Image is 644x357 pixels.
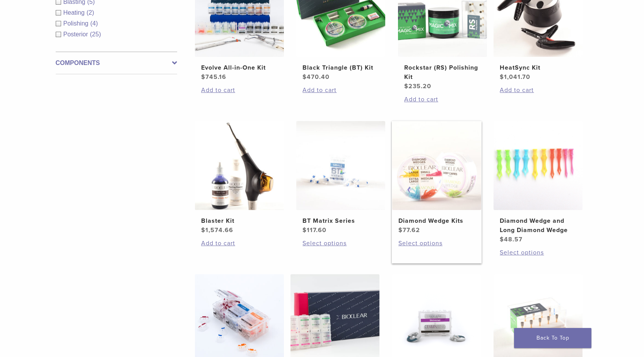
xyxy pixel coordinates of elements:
h2: BT Matrix Series [302,216,379,225]
h2: Diamond Wedge and Long Diamond Wedge [500,216,576,235]
span: (2) [87,9,94,16]
a: Blaster KitBlaster Kit $1,574.66 [195,121,285,235]
img: Blaster Kit [195,121,284,210]
img: Diamond Wedge Kits [392,121,481,210]
a: Add to cart: “HeatSync Kit” [500,85,576,95]
a: Back To Top [514,328,591,348]
span: $ [302,73,307,81]
a: Diamond Wedge and Long Diamond WedgeDiamond Wedge and Long Diamond Wedge $48.57 [493,121,583,244]
img: Diamond Wedge and Long Diamond Wedge [494,121,583,210]
span: Heating [63,9,87,16]
span: $ [500,236,504,243]
span: $ [404,82,408,90]
bdi: 745.16 [201,73,226,81]
span: Polishing [63,20,91,27]
a: Add to cart: “Rockstar (RS) Polishing Kit” [404,95,481,104]
h2: Blaster Kit [201,216,278,225]
bdi: 1,041.70 [500,73,530,81]
a: Add to cart: “Evolve All-in-One Kit” [201,85,278,95]
bdi: 48.57 [500,236,523,243]
a: BT Matrix SeriesBT Matrix Series $117.60 [296,121,386,235]
span: $ [302,226,307,234]
h2: Rockstar (RS) Polishing Kit [404,63,481,82]
a: Select options for “Diamond Wedge Kits” [398,239,475,248]
bdi: 1,574.66 [201,226,233,234]
h2: Evolve All-in-One Kit [201,63,278,72]
span: (4) [90,20,98,27]
span: $ [398,226,403,234]
bdi: 470.40 [302,73,330,81]
a: Select options for “BT Matrix Series” [302,239,379,248]
span: $ [500,73,504,81]
a: Select options for “Diamond Wedge and Long Diamond Wedge” [500,248,576,257]
span: $ [201,226,205,234]
bdi: 235.20 [404,82,431,90]
a: Add to cart: “Black Triangle (BT) Kit” [302,85,379,95]
img: BT Matrix Series [296,121,385,210]
a: Diamond Wedge KitsDiamond Wedge Kits $77.62 [392,121,482,235]
span: $ [201,73,205,81]
a: Add to cart: “Blaster Kit” [201,239,278,248]
h2: Diamond Wedge Kits [398,216,475,225]
label: Components [56,58,177,68]
span: (25) [90,31,101,38]
bdi: 117.60 [302,226,326,234]
h2: Black Triangle (BT) Kit [302,63,379,72]
h2: HeatSync Kit [500,63,576,72]
span: Posterior [63,31,90,38]
bdi: 77.62 [398,226,420,234]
